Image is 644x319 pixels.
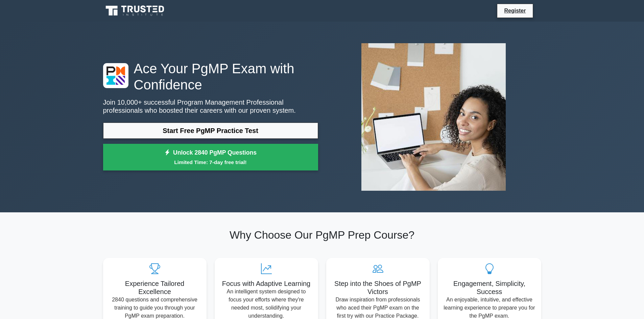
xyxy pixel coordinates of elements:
[112,158,310,166] small: Limited Time: 7-day free trial!
[500,6,530,15] a: Register
[103,60,318,93] h1: Ace Your PgMP Exam with Confidence
[332,280,424,296] h5: Step into the Shoes of PgMP Victors
[443,280,536,296] h5: Engagement, Simplicity, Success
[103,229,541,241] h2: Why Choose Our PgMP Prep Course?
[109,280,201,296] h5: Experience Tailored Excellence
[103,144,318,171] a: Unlock 2840 PgMP QuestionsLimited Time: 7-day free trial!
[220,280,313,288] h5: Focus with Adaptive Learning
[103,98,318,114] p: Join 10,000+ successful Program Management Professional professionals who boosted their careers w...
[103,123,318,139] a: Start Free PgMP Practice Test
